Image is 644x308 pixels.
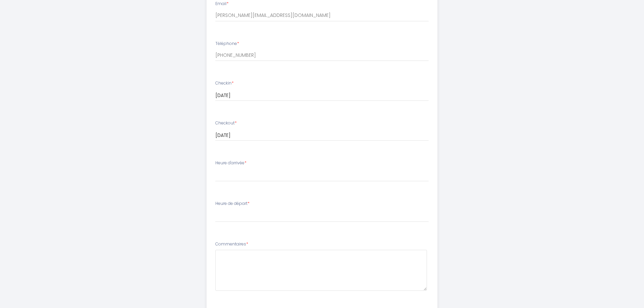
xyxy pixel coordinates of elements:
label: Checkout [215,120,237,126]
label: Commentaires [215,241,248,247]
label: Checkin [215,80,234,87]
label: Téléphone [215,41,239,47]
label: Email [215,1,229,7]
label: Heure de départ [215,200,249,207]
label: Heure d'arrivée [215,160,246,166]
